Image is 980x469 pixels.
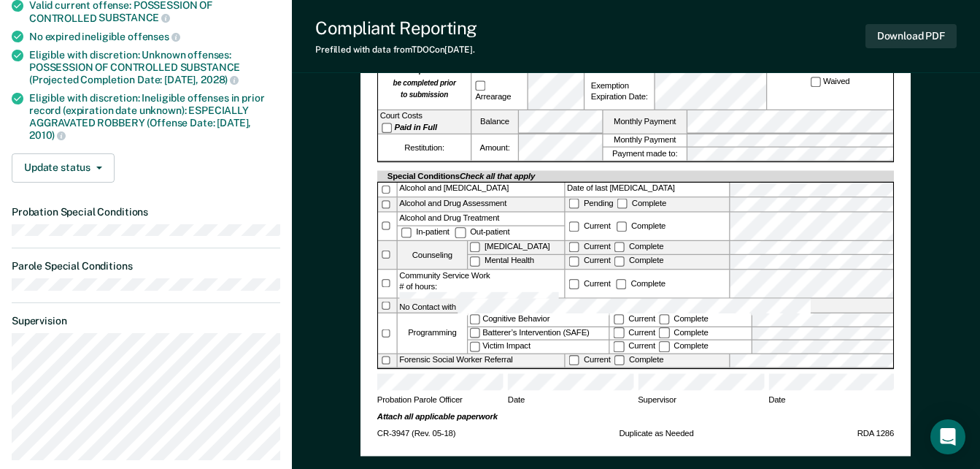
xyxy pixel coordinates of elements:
input: Current [569,256,579,267]
div: Complete [614,279,668,289]
input: Current [569,221,579,232]
label: Mental Health [468,256,565,269]
dt: Probation Special Conditions [12,206,280,218]
input: Complete [659,314,669,324]
input: No Contact with [458,299,811,316]
dt: Parole Special Conditions [12,260,280,272]
dt: Supervision [12,315,280,327]
label: Complete [612,355,665,365]
div: Compliant Reporting [315,18,477,39]
input: Paid in Full [382,123,392,133]
label: Current [612,328,657,338]
input: Pending [569,199,579,209]
input: Out-patient [455,228,466,238]
div: Court Costs [378,110,471,133]
input: Current [614,341,624,351]
span: Check all that apply [460,172,535,181]
input: Arrearage [476,80,486,91]
input: Complete [614,355,625,365]
span: Duplicate as Needed [620,429,694,440]
div: Exemption Expiration Date: [584,72,654,110]
div: Forensic Social Worker Referral [398,354,564,367]
strong: All exemptions must be completed prior to submission [390,67,459,99]
span: Supervisor [638,394,764,411]
label: Payment made to: [603,148,687,160]
label: Current [612,314,657,324]
span: 2028) [201,74,239,85]
label: Complete [615,199,668,208]
span: 2010) [29,129,66,141]
input: Victim Impact [470,341,480,351]
label: Complete [657,342,711,351]
label: Complete [612,242,665,251]
span: CR-3947 (Rev. 05-18) [377,429,455,440]
div: Supervision Fees Status [378,54,471,110]
input: Current [569,355,579,365]
input: Complete [617,279,627,289]
div: Programming [398,313,467,354]
label: Batterer’s Intervention (SAFE) [468,327,609,340]
div: Special Conditions [386,171,538,182]
label: Waived [809,76,852,88]
label: Out-patient [454,228,512,237]
label: Complete [657,314,711,324]
label: Complete [612,256,665,266]
input: Current [614,314,624,324]
div: Community Service Work # of hours: [398,270,564,297]
span: SUBSTANCE [99,12,170,23]
label: Victim Impact [468,340,609,353]
label: Complete [614,221,668,231]
span: RDA 1286 [857,429,894,440]
span: Date [508,394,633,411]
span: Date [768,394,894,411]
label: Date of last [MEDICAL_DATA] [566,183,729,197]
label: Current [567,256,612,266]
input: In-patient [401,228,412,238]
label: Arrearage [474,80,525,102]
input: Complete [614,256,625,267]
input: Mental Health [470,256,480,267]
div: Alcohol and [MEDICAL_DATA] [398,183,564,197]
div: Open Intercom Messenger [930,419,965,454]
input: Complete [617,199,628,209]
div: Restitution: [378,134,471,161]
label: Complete [657,328,711,338]
label: Pending [567,199,615,208]
input: Current [569,242,579,252]
div: Alcohol and Drug Assessment [398,197,564,211]
input: Batterer’s Intervention (SAFE) [470,328,480,338]
div: No expired ineligible [29,30,280,43]
input: Cognitive Behavior [470,314,480,324]
input: Complete [659,341,669,351]
input: Complete [614,242,625,252]
div: Eligible with discretion: Ineligible offenses in prior record (expiration date unknown): ESPECIAL... [29,92,280,142]
button: Download PDF [865,24,957,48]
span: Probation Parole Officer [377,394,503,411]
div: Eligible with discretion: Unknown offenses: POSSESSION OF CONTROLLED SUBSTANCE (Projected Complet... [29,49,280,86]
input: Complete [659,328,669,338]
div: Alcohol and Drug Treatment [398,213,564,226]
span: offenses [128,31,180,42]
strong: Paid in Full [395,123,438,132]
strong: Attach all applicable paperwork [377,411,498,421]
div: Counseling [398,241,467,269]
label: Amount: [472,134,518,161]
button: Update status [12,153,115,183]
label: Cognitive Behavior [468,313,609,326]
input: Current [569,279,579,289]
input: Waived [811,77,821,87]
label: [MEDICAL_DATA] [468,241,565,254]
label: Monthly Payment [603,134,687,147]
label: No Contact with [398,299,893,313]
label: Current [567,221,612,231]
label: Current [567,242,612,251]
input: Complete [617,221,627,232]
input: [MEDICAL_DATA] [470,242,480,252]
label: Current [567,279,612,289]
div: Prefilled with data from TDOC on [DATE] . [315,45,477,55]
label: Balance [472,110,518,133]
input: Current [614,328,624,338]
label: In-patient [400,228,454,237]
label: Monthly Payment [603,110,687,133]
label: Current [612,342,657,351]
